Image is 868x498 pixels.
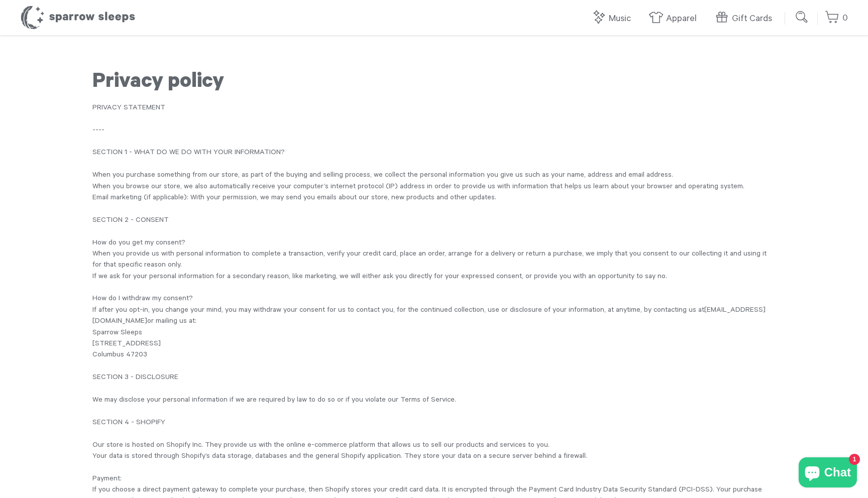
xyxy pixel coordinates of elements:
[92,351,147,359] span: Columbus 47203
[796,457,860,490] inbox-online-store-chat: Shopify online store chat
[92,340,161,348] span: [STREET_ADDRESS]
[20,5,136,30] h1: Sparrow Sleeps
[591,8,636,30] a: Music
[825,8,848,29] a: 0
[92,71,776,96] h1: Privacy policy
[714,8,777,30] a: Gift Cards
[648,8,702,30] a: Apparel
[792,7,812,27] input: Submit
